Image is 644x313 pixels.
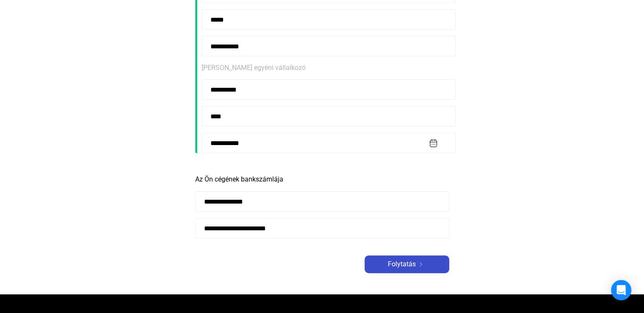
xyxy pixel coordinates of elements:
[611,280,631,300] div: Intercom Messenger megnyitása
[202,64,306,72] font: [PERSON_NAME] egyéni vállalkozó
[388,260,416,268] font: Folytatás
[195,175,283,183] font: Az Ön cégének bankszámlája
[416,262,426,266] img: jobbra nyíl-fehér
[365,255,449,273] button: Folytatásjobbra nyíl-fehér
